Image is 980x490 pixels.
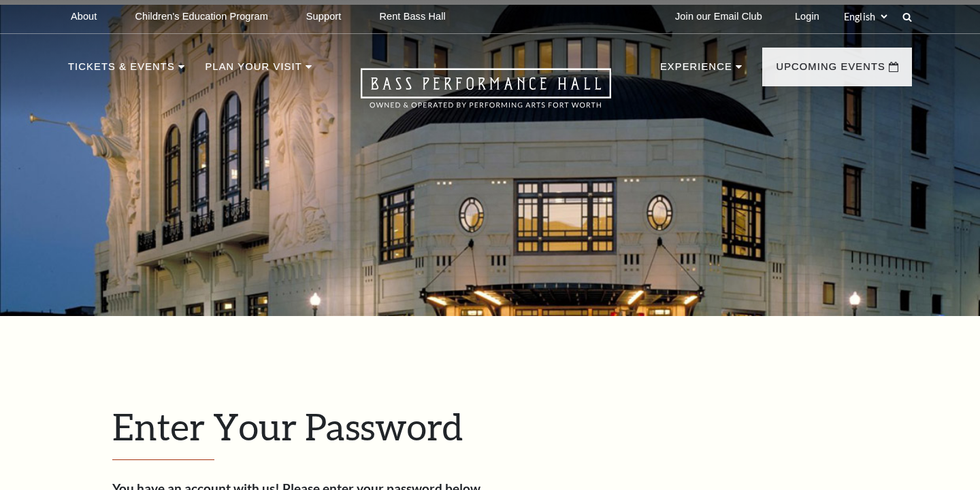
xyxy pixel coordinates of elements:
[112,404,463,448] span: Enter Your Password
[379,11,446,22] p: Rent Bass Hall
[135,11,267,22] p: Children's Education Program
[776,58,885,83] p: Upcoming Events
[841,10,889,23] select: Select:
[68,58,175,83] p: Tickets & Events
[306,11,342,22] p: Support
[71,11,97,22] p: About
[660,58,732,83] p: Experience
[205,58,301,83] p: Plan Your Visit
